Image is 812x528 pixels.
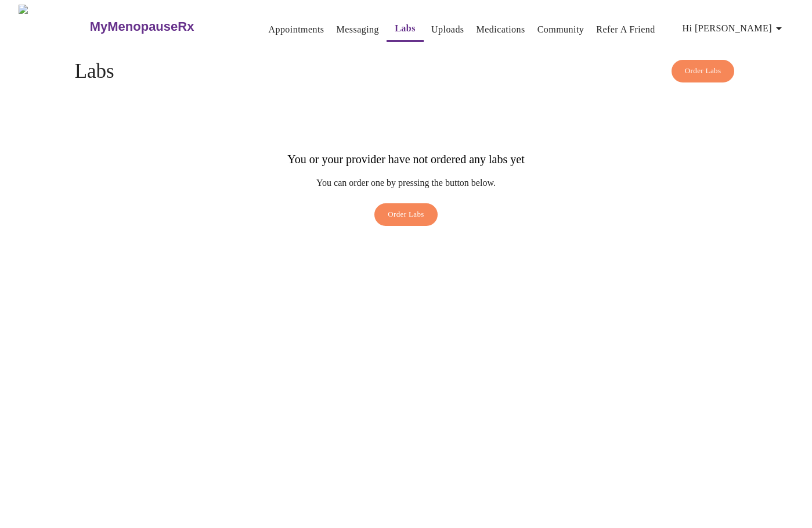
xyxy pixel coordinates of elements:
button: Community [533,18,589,41]
p: You can order one by pressing the button below. [287,178,524,188]
img: MyMenopauseRx Logo [19,5,88,48]
a: Labs [395,20,416,37]
h3: You or your provider have not ordered any labs yet [287,153,524,166]
a: Appointments [268,21,324,38]
button: Appointments [264,18,329,41]
h4: Labs [75,60,738,83]
a: Messaging [337,21,379,38]
a: MyMenopauseRx [88,6,240,47]
button: Medications [472,18,530,41]
h3: MyMenopauseRx [90,19,194,34]
button: Hi [PERSON_NAME] [678,17,791,40]
span: Order Labs [685,64,721,78]
a: Medications [477,21,525,38]
a: Community [537,21,584,38]
button: Labs [387,17,424,42]
button: Refer a Friend [591,18,660,41]
span: Order Labs [388,208,424,221]
a: Uploads [431,21,464,38]
span: Hi [PERSON_NAME] [683,20,786,37]
button: Order Labs [672,60,735,82]
a: Refer a Friend [596,21,655,38]
button: Messaging [332,18,384,41]
a: Order Labs [371,203,441,232]
button: Uploads [427,18,469,41]
button: Order Labs [374,203,438,226]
